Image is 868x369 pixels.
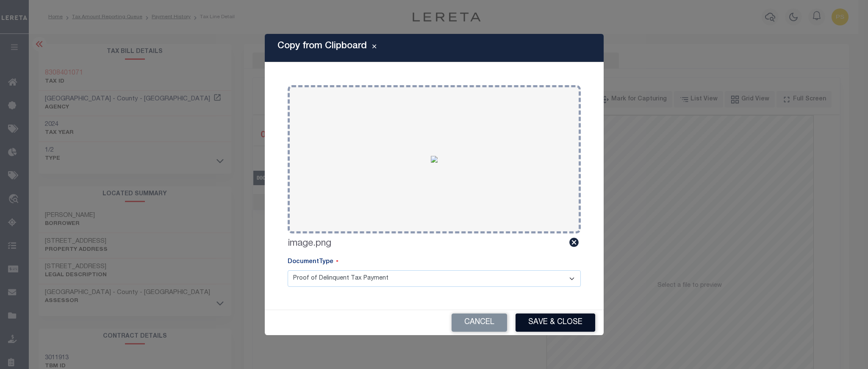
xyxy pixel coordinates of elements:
[277,41,367,52] h5: Copy from Clipboard
[367,43,382,53] button: Close
[452,314,507,332] button: Cancel
[288,258,338,267] label: DocumentType
[288,237,331,251] label: image.png
[431,156,438,163] img: bade927c-c1a9-487b-ab40-bbcdadafb974
[516,314,595,332] button: Save & Close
